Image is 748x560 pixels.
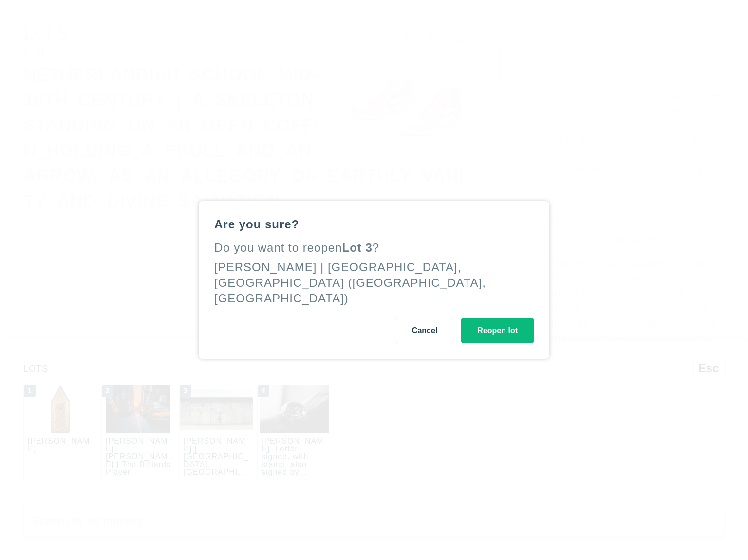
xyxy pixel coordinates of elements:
button: Cancel [396,318,453,343]
button: Reopen lot [461,318,534,343]
div: [PERSON_NAME] | [GEOGRAPHIC_DATA], [GEOGRAPHIC_DATA] ([GEOGRAPHIC_DATA], [GEOGRAPHIC_DATA]) [214,261,486,305]
span: Lot 3 [342,241,373,254]
div: Do you want to reopen ? [214,240,534,256]
div: Are you sure? [214,217,534,232]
